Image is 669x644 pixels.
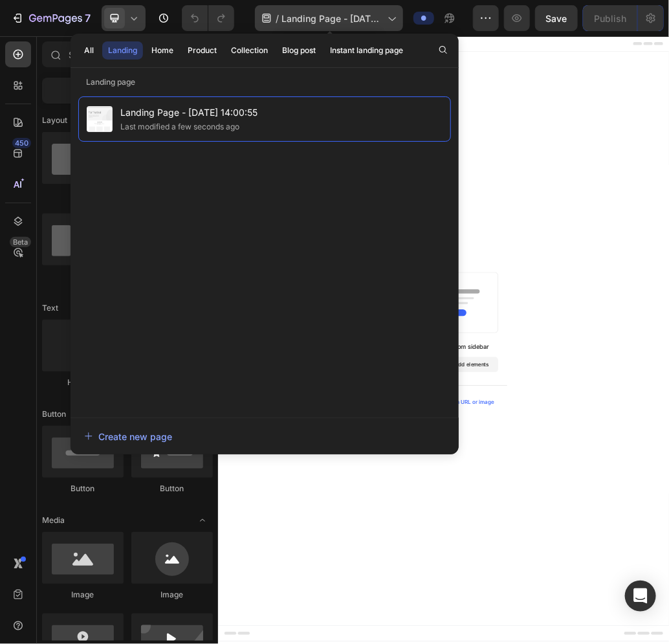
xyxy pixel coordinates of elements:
div: Undo/Redo [182,5,234,31]
button: Publish [583,5,637,31]
div: Beta [10,237,31,247]
div: Collection [231,45,268,56]
button: Add elements [391,553,482,579]
div: Last modified a few seconds ago [120,120,239,133]
div: Heading [42,377,124,388]
span: / [276,12,279,25]
p: Landing page [71,76,459,89]
button: All [78,41,100,60]
div: All [84,45,94,56]
span: Landing Page - [DATE] 14:00:55 [281,12,382,25]
div: Open Intercom Messenger [625,581,656,612]
button: Create new page [83,423,446,449]
div: 450 [12,138,31,148]
button: Landing [102,41,143,60]
button: Collection [225,41,274,60]
div: Create new page [84,430,172,443]
div: Product [188,45,217,56]
button: 7 [5,5,96,31]
button: Home [146,41,179,60]
div: Publish [594,12,626,25]
span: Button [42,408,66,420]
span: Toggle open [192,510,213,531]
div: Button [42,483,124,494]
span: Save [546,13,567,24]
div: Instant landing page [330,45,403,56]
button: Save [535,5,578,31]
span: Landing Page - [DATE] 14:00:55 [120,105,258,120]
button: Product [182,41,223,60]
span: Media [42,515,65,526]
div: Row [42,271,124,282]
button: Add sections [294,553,383,579]
div: Button [131,483,213,494]
span: Layout [42,115,67,126]
div: Row [42,189,124,201]
div: Landing [108,45,137,56]
button: Instant landing page [324,41,409,60]
span: Text [42,302,58,314]
div: Image [131,589,213,601]
div: Image [42,589,124,601]
p: 7 [85,10,91,26]
div: Home [151,45,173,56]
div: Blog post [282,45,316,56]
div: Start with Generating from URL or image [302,625,476,636]
div: Start with Sections from sidebar [310,527,466,542]
button: Blog post [276,41,322,60]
